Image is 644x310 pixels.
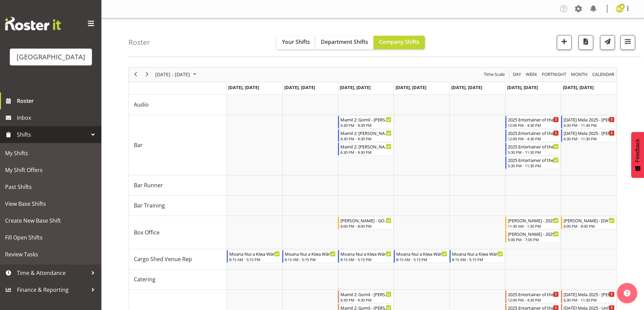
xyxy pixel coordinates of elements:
span: [DATE], [DATE] [563,84,594,90]
div: Mamil 2: [PERSON_NAME] [340,143,391,150]
a: Create New Base Shift [2,212,100,229]
a: View Base Shifts [2,195,100,212]
div: Mamil 2: Gomil - [PERSON_NAME] [340,291,391,298]
div: Cargo Shed Venue Rep"s event - Moana Nui a Kiwa Wānanga Cargo Shed - Robin Hendriks Begin From We... [338,250,393,263]
button: Company Shifts [374,36,425,49]
div: Mamil 2: [PERSON_NAME] [340,130,391,136]
a: My Shifts [2,145,100,162]
div: 5:30 PM - 11:30 PM [508,149,559,155]
div: Box Office"s event - Bobby-Lea - Diwali Mela 2025 BOX OFFICE - Bobby-Lea Awhina Cassidy Begin Fro... [561,217,616,229]
div: 6:30 PM - 9:30 PM [340,122,391,128]
div: 6:30 PM - 11:30 PM [564,297,615,303]
span: Catering [134,275,156,283]
span: Feedback [635,139,641,162]
span: Day [512,70,522,79]
td: Audio resource [129,95,226,115]
div: Bar"s event - 2025 Entertainer of the Year - MATINEE - Chris Darlington Begin From Saturday, Octo... [505,116,560,129]
span: Month [570,70,588,79]
td: Cargo Shed Venue Rep resource [129,249,226,270]
a: Past Shifts [2,178,100,195]
div: 8:15 AM - 5:15 PM [340,257,391,262]
div: 6:30 PM - 9:30 PM [340,136,391,141]
div: 8:15 AM - 5:15 PM [229,257,280,262]
span: [DATE], [DATE] [228,84,259,90]
div: Cargo Shed Venue Rep"s event - Moana Nui a Kiwa Wānanga Cargo Shed - Robin Hendriks Begin From Mo... [227,250,282,263]
a: Review Tasks [2,246,100,263]
div: 11:30 AM - 1:30 PM [508,223,559,229]
span: Past Shifts [5,182,96,192]
div: next period [141,67,153,82]
div: Cargo Shed Venue Rep"s event - Moana Nui a Kiwa Wānanga Cargo Shed - Robin Hendriks Begin From Th... [394,250,449,263]
div: Moana Nui a Kiwa Wānanga Cargo Shed - [PERSON_NAME] [452,250,503,257]
span: Shifts [17,130,88,140]
span: Fortnight [541,70,567,79]
div: 2025 Entertainer of the Year - EVENING - [PERSON_NAME] [508,143,559,150]
div: Bar"s event - Mamil 2: Gomil - Kelly Shepherd Begin From Wednesday, October 1, 2025 at 6:30:00 PM... [338,143,393,156]
div: 5:30 PM - 11:30 PM [508,163,559,168]
div: Box Office"s event - Bobby-Lea - GOMIL - Grumpy Old Men in Lyrca - Box Office - Bobby-Lea Awhina ... [338,217,393,229]
span: Bar Runner [134,181,163,189]
span: Time & Attendance [17,268,88,278]
div: Bar"s event - Mamil 2: Gomil - Emma Johns Begin From Wednesday, October 1, 2025 at 6:30:00 PM GMT... [338,129,393,142]
div: previous period [130,67,141,82]
span: Finance & Reporting [17,285,88,295]
div: 5:00 PM - 7:00 PM [508,237,559,242]
span: Company Shifts [379,38,420,46]
span: Inbox [17,113,98,123]
button: Timeline Week [525,70,539,79]
button: Download a PDF of the roster according to the set date range. [578,35,593,50]
button: Your Shifts [277,36,315,49]
span: [DATE], [DATE] [396,84,426,90]
button: Fortnight [541,70,568,79]
div: 6:30 PM - 9:30 PM [340,149,391,155]
div: Box Office"s event - Michelle - 2025 Entertainer of the Year - Box Office - MATINEE - Michelle Br... [505,217,560,229]
a: Fill Open Shifts [2,229,100,246]
div: Bar"s event - 2025 Entertainer of the Year - MATINEE - Kelly Shepherd Begin From Saturday, Octobe... [505,129,560,142]
div: Bar"s event - Diwali Mela 2025 - Skye Colonna Begin From Sunday, October 5, 2025 at 6:30:00 PM GM... [561,116,616,129]
span: Create New Base Shift [5,216,96,226]
div: Door"s event - Diwali Mela 2025 - Max Allan Begin From Sunday, October 5, 2025 at 6:30:00 PM GMT+... [561,290,616,303]
span: My Shifts [5,148,96,158]
div: 12:00 PM - 4:30 PM [508,136,559,141]
button: Month [591,70,616,79]
button: Next [143,70,152,79]
span: [DATE], [DATE] [284,84,315,90]
div: Box Office"s event - Valerie - 2025 Entertainer of the Year - Box Office - EVENING - Valerie Dona... [505,230,560,243]
img: help-xxl-2.png [624,290,630,297]
span: [DATE], [DATE] [507,84,538,90]
button: Add a new shift [557,35,572,50]
button: September 2025 [154,70,199,79]
div: Bar"s event - Diwali Mela 2025 - Chris Darlington Begin From Sunday, October 5, 2025 at 6:30:00 P... [561,129,616,142]
span: [DATE], [DATE] [451,84,482,90]
td: Catering resource [129,270,226,290]
div: 2025 Entertainer of the Year - EVENING - [PERSON_NAME] [508,157,559,163]
span: calendar [592,70,615,79]
span: [DATE] - [DATE] [154,70,191,79]
div: 12:00 PM - 4:30 PM [508,297,559,303]
div: [DATE] Mela 2025 - [PERSON_NAME] [564,116,615,123]
div: Door"s event - 2025 Entertainer of the Year - MATINEE - Tommy Shorter Begin From Saturday, Octobe... [505,290,560,303]
span: Your Shifts [282,38,310,46]
div: 6:00 PM - 8:00 PM [340,223,391,229]
h4: Roster [128,38,150,46]
td: Bar Runner resource [129,175,226,196]
div: Bar"s event - 2025 Entertainer of the Year - EVENING - Aaron Smart Begin From Saturday, October 4... [505,156,560,169]
div: 2025 Entertainer of the Year - MATINEE - [PERSON_NAME] [508,130,559,136]
div: [PERSON_NAME] - 2025 Entertainer of the Year - Box Office - EVENING - [PERSON_NAME] [508,230,559,237]
div: 6:30 PM - 11:30 PM [564,136,615,141]
button: Previous [131,70,140,79]
div: [GEOGRAPHIC_DATA] [17,52,85,62]
span: My Shift Offers [5,165,96,175]
img: Rosterit website logo [5,17,61,30]
button: Department Shifts [315,36,374,49]
span: Cargo Shed Venue Rep [134,255,192,263]
div: Sep 29 - Oct 05, 2025 [153,67,200,82]
div: Cargo Shed Venue Rep"s event - Moana Nui a Kiwa Wānanga Cargo Shed - Robin Hendriks Begin From Fr... [450,250,505,263]
div: [DATE] Mela 2025 - [PERSON_NAME] [564,130,615,136]
span: Review Tasks [5,249,96,259]
td: Box Office resource [129,216,226,249]
span: Box Office [134,228,160,236]
div: 2025 Entertainer of the Year - MATINEE - [PERSON_NAME] [508,291,559,298]
div: Moana Nui a Kiwa Wānanga Cargo Shed - [PERSON_NAME] [340,250,391,257]
span: Department Shifts [321,38,368,46]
